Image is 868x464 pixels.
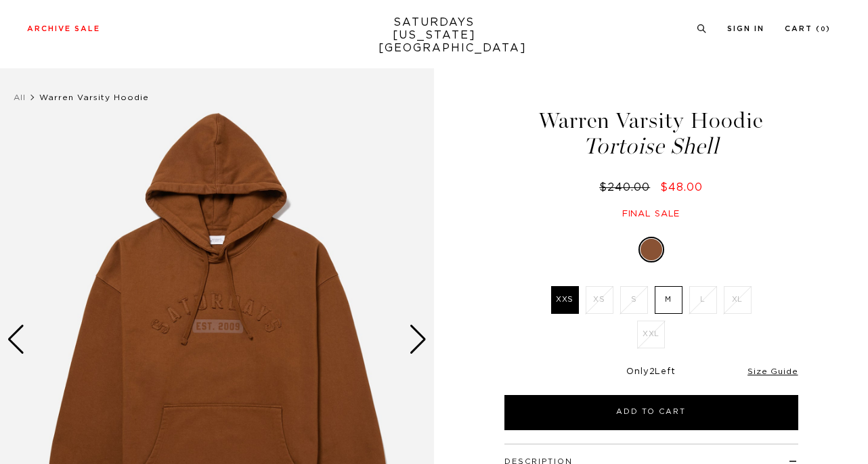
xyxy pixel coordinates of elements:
a: Archive Sale [27,25,100,32]
label: M [655,286,682,314]
a: Cart (0) [785,25,831,32]
div: Only Left [504,367,798,378]
span: 2 [649,367,655,376]
span: $48.00 [660,182,703,193]
a: Size Guide [747,367,798,375]
h1: Warren Varsity Hoodie [502,110,800,158]
span: Warren Varsity Hoodie [39,93,149,101]
a: SATURDAYS[US_STATE][GEOGRAPHIC_DATA] [378,16,490,55]
a: All [14,93,26,101]
button: Add to Cart [504,395,798,430]
del: $240.00 [599,182,655,193]
div: Final sale [502,208,800,220]
span: Tortoise Shell [502,135,800,158]
small: 0 [821,26,826,32]
label: XXS [551,286,579,314]
div: Next slide [409,325,427,354]
a: Sign In [727,25,764,32]
div: Previous slide [7,325,25,354]
label: Tortoise Shell [641,239,662,260]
